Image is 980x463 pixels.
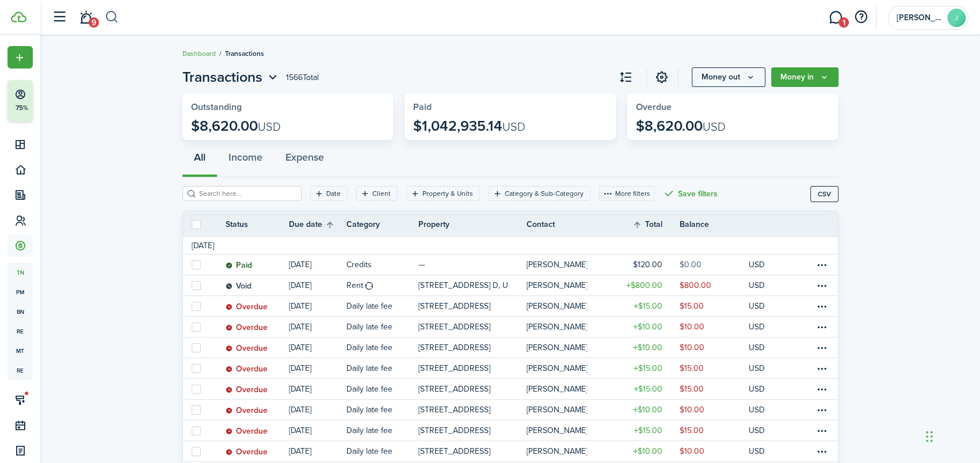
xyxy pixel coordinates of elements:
[633,300,662,312] table-amount-title: $15.00
[372,188,391,199] filter-tag-label: Client
[346,420,418,441] a: Daily late fee
[226,427,268,436] status: Overdue
[679,337,748,358] a: $10.00
[526,281,587,290] table-profile-info-text: [PERSON_NAME]
[748,420,780,441] a: USD
[289,400,346,420] a: [DATE]
[505,188,584,199] filter-tag-label: Category & Sub-Category
[825,3,846,32] a: Messaging
[610,379,679,399] a: $15.00
[679,424,703,437] table-amount-description: $15.00
[346,255,418,275] a: Credits
[346,279,363,291] table-info-title: Rent
[526,420,610,441] a: [PERSON_NAME]
[632,259,662,271] table-amount-title: $120.00
[286,71,319,84] header-page-total: 1566 Total
[346,441,418,461] a: Daily late fee
[226,365,268,374] status: Overdue
[502,118,525,135] span: USD
[526,405,587,415] table-profile-info-text: [PERSON_NAME]
[897,14,943,22] span: Jacob
[632,341,662,354] table-amount-title: $10.00
[679,400,748,420] a: $10.00
[346,400,418,420] a: Daily late fee
[418,424,490,437] p: [STREET_ADDRESS]
[289,379,346,399] a: [DATE]
[418,379,527,399] a: [STREET_ADDRESS]
[663,186,718,201] button: Save filters
[191,118,281,134] p: $8,620.00
[633,383,662,395] table-amount-title: $15.00
[418,420,527,441] a: [STREET_ADDRESS]
[947,9,966,27] avatar-text: J
[748,341,764,354] p: USD
[748,255,780,275] a: USD
[418,317,527,337] a: [STREET_ADDRESS]
[748,317,780,337] a: USD
[289,279,311,291] p: [DATE]
[422,188,473,199] filter-tag-label: Property & Units
[7,341,33,360] a: mt
[14,103,29,113] p: 75%
[526,364,587,373] table-profile-info-text: [PERSON_NAME]
[182,67,280,88] button: Transactions
[679,404,704,416] table-amount-description: $10.00
[748,259,764,271] p: USD
[346,317,418,337] a: Daily late fee
[679,362,703,374] table-amount-description: $15.00
[418,259,425,271] p: —
[636,102,830,112] widget-stats-title: Overdue
[679,321,704,333] table-amount-description: $10.00
[310,186,348,201] filter-tag: Open filter
[289,259,311,271] p: [DATE]
[626,279,662,291] table-amount-title: $800.00
[418,300,490,312] p: [STREET_ADDRESS]
[289,420,346,441] a: [DATE]
[526,302,587,311] table-profile-info-text: [PERSON_NAME]
[289,341,311,354] p: [DATE]
[418,362,490,374] p: [STREET_ADDRESS]
[289,358,346,378] a: [DATE]
[679,300,703,312] table-amount-description: $15.00
[289,441,346,461] a: [DATE]
[703,118,726,135] span: USD
[679,441,748,461] a: $10.00
[356,186,398,201] filter-tag: Open filter
[679,383,703,395] table-amount-description: $15.00
[599,186,654,201] button: More filters
[289,337,346,358] a: [DATE]
[418,279,509,291] p: [STREET_ADDRESS] D, Unit F
[610,337,679,358] a: $10.00
[748,300,764,312] p: USD
[748,424,764,437] p: USD
[289,383,311,395] p: [DATE]
[679,259,701,271] table-amount-description: $0.00
[346,404,392,416] table-info-title: Daily late fee
[418,383,490,395] p: [STREET_ADDRESS]
[692,67,765,87] button: Money out
[7,282,33,302] a: pm
[526,337,610,358] a: [PERSON_NAME]
[788,339,980,463] iframe: Chat Widget
[7,360,33,380] a: re
[633,424,662,437] table-amount-title: $15.00
[289,424,311,437] p: [DATE]
[526,426,587,435] table-profile-info-text: [PERSON_NAME]
[632,445,662,457] table-amount-title: $10.00
[274,143,335,177] button: Expense
[679,420,748,441] a: $15.00
[418,337,527,358] a: [STREET_ADDRESS]
[289,218,346,231] th: Sort
[810,186,838,202] button: CSV
[346,259,372,271] table-info-title: Credits
[226,323,268,332] status: Overdue
[748,321,764,333] p: USD
[11,12,26,22] img: TenantCloud
[748,445,764,457] p: USD
[418,441,527,461] a: [STREET_ADDRESS]
[226,385,268,394] status: Overdue
[526,447,587,456] table-profile-info-text: [PERSON_NAME]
